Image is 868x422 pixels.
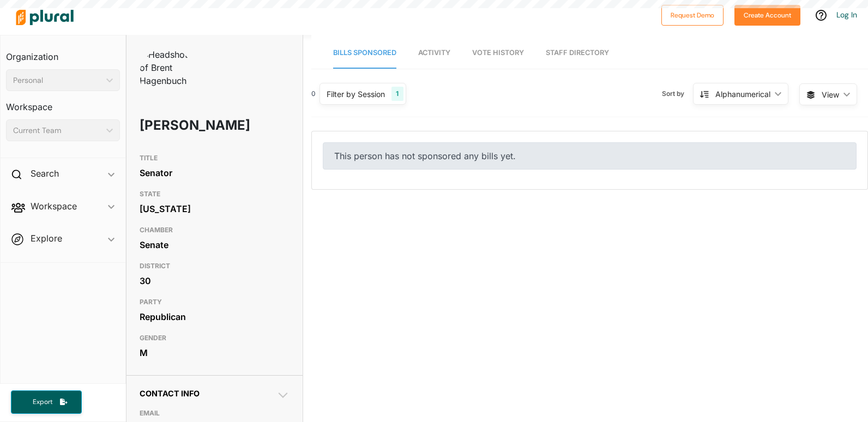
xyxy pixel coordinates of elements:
[311,89,316,99] div: 0
[661,5,724,26] button: Request Demo
[472,38,524,69] a: Vote History
[822,89,839,100] span: View
[13,75,102,86] div: Personal
[734,9,800,20] a: Create Account
[140,201,290,217] div: [US_STATE]
[140,224,290,237] h3: CHAMBER
[25,397,60,407] span: Export
[140,48,194,87] img: Headshot of Brent Hagenbuch
[140,260,290,273] h3: DISTRICT
[140,296,290,309] h3: PARTY
[140,109,230,142] h1: [PERSON_NAME]
[333,38,396,69] a: Bills Sponsored
[140,273,290,289] div: 30
[418,38,450,69] a: Activity
[836,10,857,20] a: Log In
[472,49,524,57] span: Vote History
[662,89,693,99] span: Sort by
[327,88,385,100] div: Filter by Session
[11,390,82,414] button: Export
[323,142,857,170] div: This person has not sponsored any bills yet.
[140,237,290,253] div: Senate
[140,331,290,345] h3: GENDER
[546,38,609,69] a: Staff Directory
[31,167,59,179] h2: Search
[140,389,200,398] span: Contact Info
[6,41,120,65] h3: Organization
[734,5,800,26] button: Create Account
[140,309,290,325] div: Republican
[418,49,450,57] span: Activity
[715,88,770,100] div: Alphanumerical
[140,152,290,165] h3: TITLE
[140,165,290,181] div: Senator
[140,188,290,201] h3: STATE
[333,49,396,57] span: Bills Sponsored
[140,345,290,361] div: M
[661,9,724,20] a: Request Demo
[13,125,102,136] div: Current Team
[6,91,120,115] h3: Workspace
[140,407,290,420] h3: EMAIL
[391,87,403,101] div: 1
